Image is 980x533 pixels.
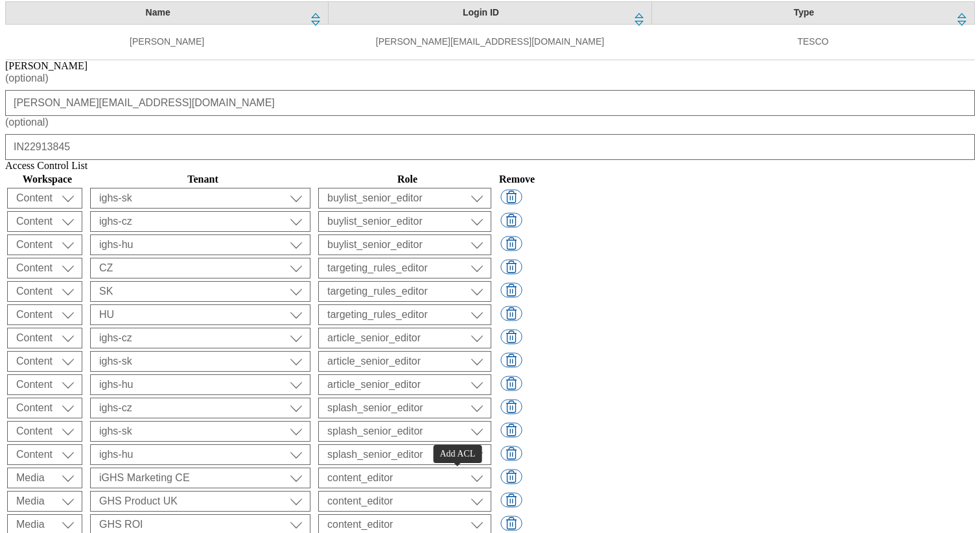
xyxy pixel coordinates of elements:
[329,24,651,60] td: [PERSON_NAME][EMAIL_ADDRESS][DOMAIN_NAME]
[5,117,49,128] span: ( optional )
[651,24,974,60] td: TESCO
[5,160,975,172] div: Access Control List
[5,134,975,160] input: Employee Number
[5,60,87,71] span: [PERSON_NAME]
[6,24,329,60] td: [PERSON_NAME]
[5,90,975,116] input: Employee Email
[318,173,497,186] th: Role
[660,7,948,19] div: Type
[89,173,316,186] th: Tenant
[6,173,88,186] th: Workspace
[498,173,535,186] th: Remove
[5,73,49,84] span: ( optional )
[336,7,625,19] div: Login ID
[14,7,302,19] div: Name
